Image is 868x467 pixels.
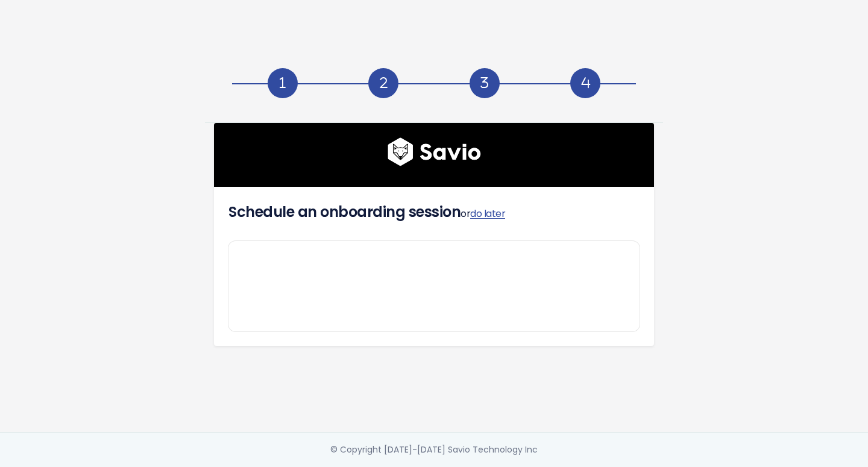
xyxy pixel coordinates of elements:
[470,207,505,221] a: do later
[461,207,505,221] span: or
[388,137,481,166] img: logo600x187.a314fd40982d.png
[228,241,640,331] iframe: 0229ce19
[330,442,538,457] div: © Copyright [DATE]-[DATE] Savio Technology Inc
[228,201,640,223] h4: Schedule an onboarding session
